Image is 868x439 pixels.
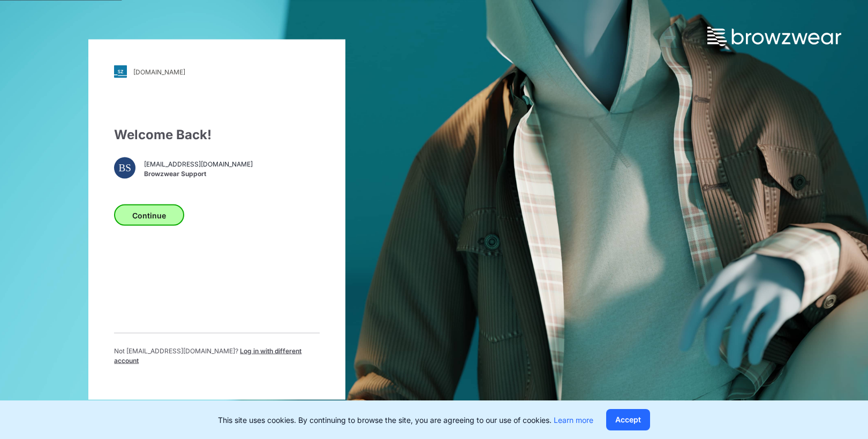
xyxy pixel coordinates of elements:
[133,67,185,75] div: [DOMAIN_NAME]
[144,169,253,178] span: Browzwear Support
[114,65,320,78] a: [DOMAIN_NAME]
[114,346,320,366] p: Not [EMAIL_ADDRESS][DOMAIN_NAME] ?
[554,415,593,425] a: Learn more
[606,409,650,430] button: Accept
[114,205,184,226] button: Continue
[114,157,135,179] div: BS
[218,414,593,426] p: This site uses cookies. By continuing to browse the site, you are agreeing to our use of cookies.
[114,125,320,145] div: Welcome Back!
[707,27,841,46] img: browzwear-logo.73288ffb.svg
[114,65,127,78] img: svg+xml;base64,PHN2ZyB3aWR0aD0iMjgiIGhlaWdodD0iMjgiIHZpZXdCb3g9IjAgMCAyOCAyOCIgZmlsbD0ibm9uZSIgeG...
[144,159,253,169] span: [EMAIL_ADDRESS][DOMAIN_NAME]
